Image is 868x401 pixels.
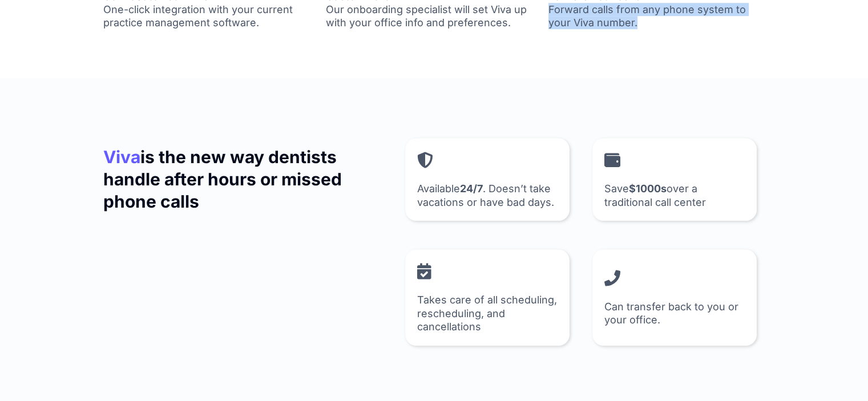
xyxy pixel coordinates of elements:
strong: Viva [103,147,140,167]
h2: One-click integration with your current practice management software. [103,3,320,30]
h2: Save over a traditional call center [604,182,745,209]
strong: 24/7 [460,183,483,195]
h2: Can transfer back to you or your office. [604,300,745,327]
h2: Available . Doesn’t take vacations or have bad days. [417,182,558,209]
strong: $1000s [629,183,667,195]
h2: Takes care of all scheduling, rescheduling, and cancellations [417,293,558,333]
h1: is the new way dentists handle after hours or missed phone calls [103,146,391,213]
h2: Our onboarding specialist will set Viva up with your office info and preferences. [326,3,543,30]
p: Forward calls from any phone system to your Viva number. [548,3,765,30]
